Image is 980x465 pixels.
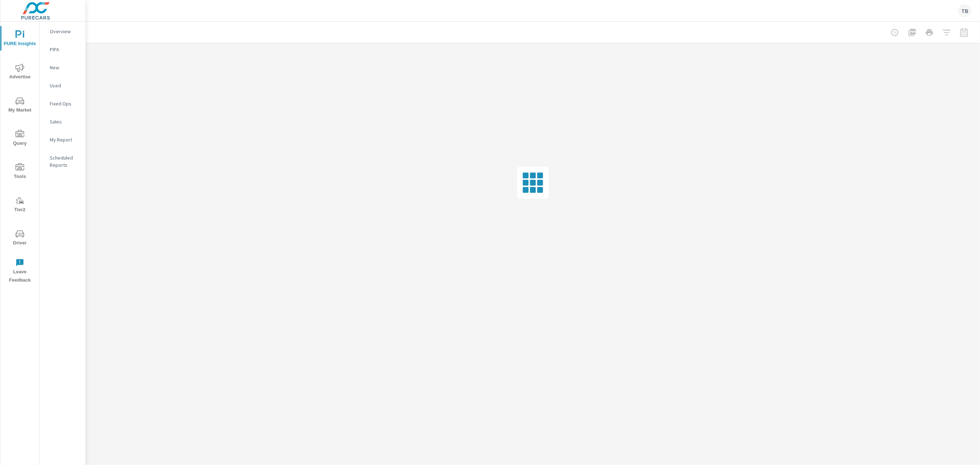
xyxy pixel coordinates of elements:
span: Query [3,130,37,148]
p: PIPA [50,46,80,53]
div: My Report [40,134,86,145]
div: Scheduled Reports [40,152,86,170]
div: nav menu [0,22,39,287]
div: New [40,62,86,73]
p: My Report [50,136,80,143]
p: Fixed Ops [50,100,80,107]
span: Advertise [3,64,37,81]
span: Driver [3,230,37,247]
div: PIPA [40,44,86,55]
p: Used [50,82,80,89]
span: My Market [3,97,37,114]
p: Sales [50,118,80,125]
span: Leave Feedback [3,258,37,284]
p: New [50,64,80,71]
span: Tier2 [3,196,37,214]
span: Tools [3,163,37,181]
div: Used [40,80,86,91]
div: Overview [40,26,86,37]
div: TB [958,4,971,17]
div: Fixed Ops [40,98,86,109]
span: PURE Insights [3,30,37,48]
p: Overview [50,28,80,35]
div: Sales [40,116,86,127]
p: Scheduled Reports [50,154,80,169]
